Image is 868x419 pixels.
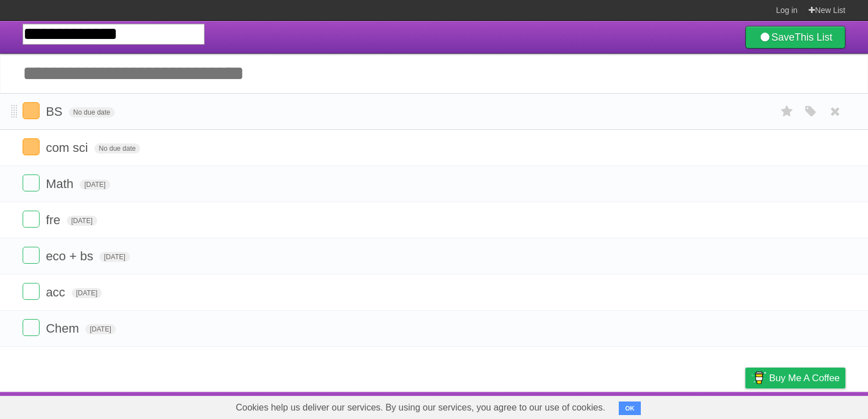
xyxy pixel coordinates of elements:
[46,213,63,227] span: fre
[69,107,115,117] span: No due date
[224,396,617,419] span: Cookies help us deliver our services. By using our services, you agree to our use of cookies.
[751,368,766,387] img: Buy me a coffee
[632,395,678,416] a: Developers
[23,211,40,228] label: Done
[80,180,110,190] span: [DATE]
[774,395,845,416] a: Suggest a feature
[23,174,40,191] label: Done
[46,285,68,299] span: acc
[769,368,840,388] span: Buy me a coffee
[745,368,845,389] a: Buy me a coffee
[692,395,717,416] a: Terms
[731,395,760,416] a: Privacy
[67,216,97,226] span: [DATE]
[46,321,82,335] span: Chem
[23,102,40,119] label: Done
[46,177,76,191] span: Math
[23,247,40,264] label: Done
[595,395,619,416] a: About
[46,104,65,119] span: BS
[23,138,40,155] label: Done
[94,143,140,154] span: No due date
[72,288,102,298] span: [DATE]
[23,319,40,336] label: Done
[23,283,40,300] label: Done
[46,141,91,155] span: com sci
[776,102,798,121] label: Star task
[795,32,832,43] b: This List
[85,324,116,334] span: [DATE]
[619,401,641,415] button: OK
[46,249,96,263] span: eco + bs
[99,252,130,262] span: [DATE]
[745,26,845,49] a: SaveThis List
